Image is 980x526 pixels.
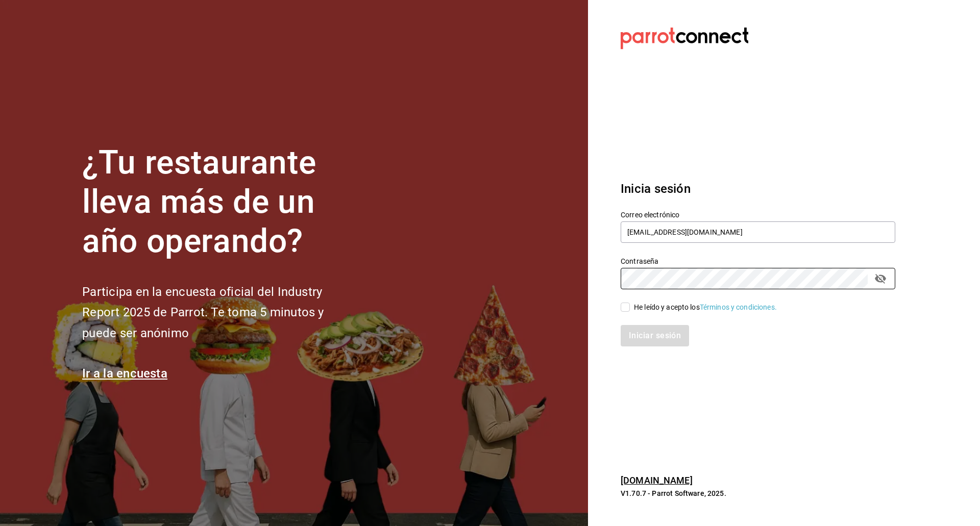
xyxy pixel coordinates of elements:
a: Ir a la encuesta [82,366,167,381]
div: He leído y acepto los [634,302,777,313]
label: Contraseña [621,258,895,265]
a: [DOMAIN_NAME] [621,475,693,486]
label: Correo electrónico [621,211,895,218]
input: Ingresa tu correo electrónico [621,221,895,243]
a: Términos y condiciones. [700,303,777,311]
h1: ¿Tu restaurante lleva más de un año operando? [82,143,358,261]
h3: Inicia sesión [621,180,895,198]
p: V1.70.7 - Parrot Software, 2025. [621,488,895,498]
h2: Participa en la encuesta oficial del Industry Report 2025 de Parrot. Te toma 5 minutos y puede se... [82,282,358,344]
button: passwordField [872,270,889,287]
